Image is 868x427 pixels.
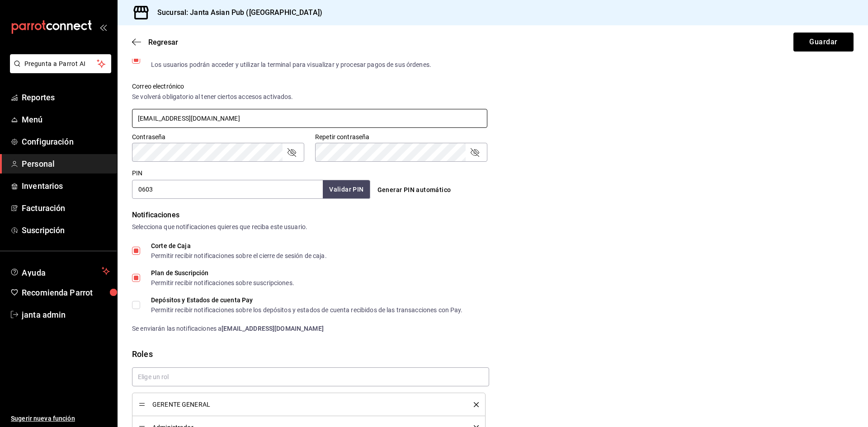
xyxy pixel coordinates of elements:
div: Se enviarán las notificaciones a [132,324,854,333]
span: Reportes [22,91,110,103]
div: Permitir recibir notificaciones sobre suscripciones. [151,280,294,286]
div: Selecciona que notificaciones quieres que reciba este usuario. [132,222,854,232]
button: Generar PIN automático [374,182,455,198]
label: Contraseña [132,134,304,140]
div: Notificaciones [132,210,854,221]
button: Regresar [132,38,178,47]
a: Pregunta a Parrot AI [6,66,111,75]
button: passwordField [469,147,480,158]
div: Los usuarios podrán acceder y utilizar la terminal para visualizar y procesar pagos de sus órdenes. [151,61,431,68]
strong: [EMAIL_ADDRESS][DOMAIN_NAME] [222,325,324,332]
span: Sugerir nueva función [11,414,110,423]
div: Corte de Caja [151,243,327,249]
button: delete [467,402,479,407]
label: Repetir contraseña [315,134,487,140]
button: Pregunta a Parrot AI [10,54,111,73]
button: Validar PIN [323,180,370,199]
span: Recomienda Parrot [22,286,110,299]
span: janta admin [22,309,110,321]
label: Correo electrónico [132,83,487,89]
span: Ayuda [22,266,98,277]
div: Depósitos y Estados de cuenta Pay [151,297,463,303]
button: passwordField [286,147,297,158]
span: Menú [22,113,110,126]
span: Facturación [22,202,110,214]
button: Guardar [793,33,854,52]
h3: Sucursal: Janta Asian Pub ([GEOGRAPHIC_DATA]) [150,7,322,18]
span: Configuración [22,136,110,148]
div: Permitir recibir notificaciones sobre los depósitos y estados de cuenta recibidos de las transacc... [151,307,463,313]
div: Roles [132,348,854,360]
input: Elige un rol [132,367,489,386]
span: Suscripción [22,224,110,236]
div: Plan de Suscripción [151,270,294,276]
div: Permitir recibir notificaciones sobre el cierre de sesión de caja. [151,253,327,259]
span: Inventarios [22,180,110,192]
div: Se volverá obligatorio al tener ciertos accesos activados. [132,92,487,102]
input: 3 a 6 dígitos [132,180,323,199]
label: PIN [132,170,142,176]
span: Pregunta a Parrot AI [24,59,97,69]
span: Personal [22,158,110,170]
span: Regresar [148,38,178,47]
span: GERENTE GENERAL [152,401,460,408]
button: open_drawer_menu [99,23,107,31]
